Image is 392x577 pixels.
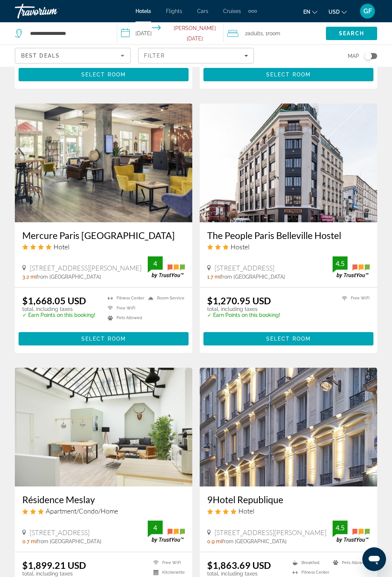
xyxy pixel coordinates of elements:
[303,9,310,15] span: en
[46,507,118,515] span: Apartment/Condo/Home
[19,69,189,78] a: Select Room
[348,51,359,61] span: Map
[15,1,89,21] a: Travorium
[207,507,370,515] div: 4 star Hotel
[104,315,144,321] li: Pets Allowed
[22,507,185,515] div: 3 star Apartment
[150,569,185,576] li: Kitchenette
[22,306,95,312] p: total, including taxes
[326,27,377,40] button: Search
[29,28,106,39] input: Search hotel destination
[338,295,370,301] li: Free WiFi
[104,295,144,301] li: Fitness Center
[303,6,317,17] button: Change language
[359,53,377,59] button: Toggle map
[150,560,185,566] li: Free WiFi
[238,507,254,515] span: Hotel
[245,28,263,39] span: 2
[248,5,257,17] button: Extra navigation items
[215,528,326,537] span: [STREET_ADDRESS][PERSON_NAME]
[333,259,347,268] div: 4.5
[200,368,377,486] img: 9Hotel Republique
[81,72,126,78] span: Select Room
[22,243,185,251] div: 4 star Hotel
[263,28,280,39] span: , 1
[21,51,124,60] mat-select: Sort by
[289,560,329,566] li: Breakfast
[333,521,370,542] img: TrustYou guest rating badge
[37,538,101,544] span: from [GEOGRAPHIC_DATA]
[363,7,372,15] span: GF
[22,312,95,318] p: ✓ Earn Points on this booking!
[203,334,373,342] a: Select Room
[329,6,347,17] button: Change currency
[207,312,280,318] p: ✓ Earn Points on this booking!
[207,295,271,306] ins: $1,270.95 USD
[30,264,141,272] span: [STREET_ADDRESS][PERSON_NAME]
[148,521,185,542] img: TrustYou guest rating badge
[117,22,223,45] button: Select check in and out date
[220,274,285,280] span: from [GEOGRAPHIC_DATA]
[148,256,185,278] img: TrustYou guest rating badge
[223,8,241,14] a: Cruises
[266,336,311,342] span: Select Room
[22,274,36,280] span: 3.2 mi
[203,332,373,345] button: Select Room
[333,523,347,532] div: 4.5
[207,494,370,505] a: 9Hotel Republique
[203,68,373,81] button: Select Room
[22,295,86,306] ins: $1,668.05 USD
[248,30,263,36] span: Adults
[207,560,271,571] ins: $1,863.69 USD
[223,22,326,45] button: Travelers: 2 adults, 0 children
[53,243,69,251] span: Hotel
[207,571,280,577] p: total, including taxes
[339,30,364,36] span: Search
[22,230,185,241] a: Mercure Paris [GEOGRAPHIC_DATA]
[358,3,377,19] button: User Menu
[148,523,163,532] div: 4
[22,571,95,577] p: total, including taxes
[30,528,89,537] span: [STREET_ADDRESS]
[144,295,185,301] li: Room Service
[207,230,370,241] a: The People Paris Belleville Hostel
[207,306,280,312] p: total, including taxes
[19,68,189,81] button: Select Room
[144,53,165,59] span: Filter
[268,30,280,36] span: Room
[207,243,370,251] div: 3 star Hostel
[15,368,192,486] img: Résidence Meslay
[19,334,189,342] a: Select Room
[148,259,163,268] div: 4
[203,69,373,78] a: Select Room
[21,53,60,59] span: Best Deals
[15,104,192,222] img: Mercure Paris Porte de Pantin
[166,8,182,14] a: Flights
[22,494,185,505] a: Résidence Meslay
[138,48,254,63] button: Filters
[81,336,126,342] span: Select Room
[22,560,86,571] ins: $1,899.21 USD
[36,274,101,280] span: from [GEOGRAPHIC_DATA]
[22,538,37,544] span: 0.7 mi
[362,547,386,571] iframe: Button to launch messaging window
[200,104,377,222] img: The People Paris Belleville Hostel
[222,538,287,544] span: from [GEOGRAPHIC_DATA]
[135,8,151,14] a: Hotels
[197,8,208,14] span: Cars
[333,256,370,278] img: TrustYou guest rating badge
[329,9,340,15] span: USD
[329,560,370,566] li: Pets Allowed
[215,264,274,272] span: [STREET_ADDRESS]
[19,332,189,345] button: Select Room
